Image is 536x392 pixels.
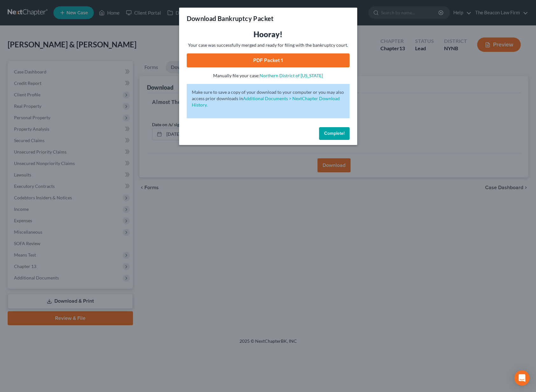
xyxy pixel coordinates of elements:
h3: Download Bankruptcy Packet [187,14,274,23]
div: Open Intercom Messenger [514,370,530,386]
a: Northern District of [US_STATE] [260,73,323,78]
p: Make sure to save a copy of your download to your computer or you may also access prior downloads in [192,89,345,108]
button: Complete! [319,127,350,140]
h3: Hooray! [187,29,350,39]
p: Manually file your case: [187,72,350,79]
a: Additional Documents > NextChapter Download History. [192,96,340,107]
a: PDF Packet 1 [187,53,350,67]
p: Your case was successfully merged and ready for filing with the bankruptcy court. [187,42,350,48]
span: Complete! [324,131,345,136]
